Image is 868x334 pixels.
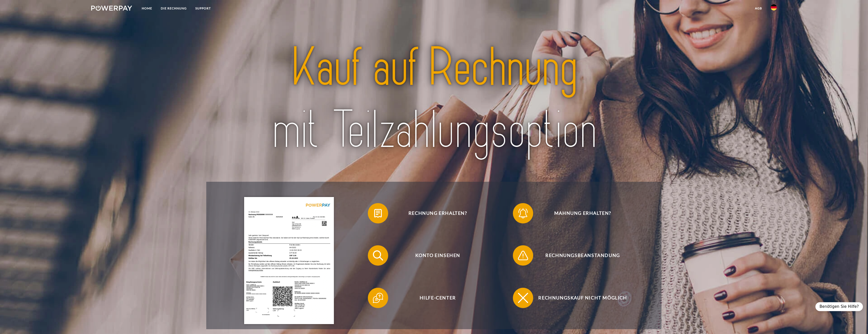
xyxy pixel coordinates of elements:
[815,302,863,311] div: Benötigen Sie Hilfe?
[520,288,645,308] span: Rechnungskauf nicht möglich
[375,288,500,308] span: Hilfe-Center
[517,249,529,262] img: qb_warning.svg
[91,6,132,11] img: logo-powerpay-white.svg
[771,4,777,10] img: de
[368,288,500,308] button: Hilfe-Center
[513,245,645,266] button: Rechnungsbeanstandung
[244,197,334,324] img: single_invoice_powerpay_de.jpg
[372,207,384,220] img: qb_bill.svg
[375,245,500,266] span: Konto einsehen
[517,207,529,220] img: qb_bell.svg
[156,4,191,13] a: DIE RECHNUNG
[372,292,384,304] img: qb_help.svg
[233,33,635,164] img: title-powerpay_de.svg
[517,292,529,304] img: qb_close.svg
[368,203,500,223] button: Rechnung erhalten?
[368,245,500,266] button: Konto einsehen
[375,203,500,223] span: Rechnung erhalten?
[372,249,384,262] img: qb_search.svg
[751,4,766,13] a: agb
[513,203,645,223] button: Mahnung erhalten?
[137,4,156,13] a: Home
[513,288,645,308] button: Rechnungskauf nicht möglich
[520,203,645,223] span: Mahnung erhalten?
[191,4,215,13] a: SUPPORT
[520,245,645,266] span: Rechnungsbeanstandung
